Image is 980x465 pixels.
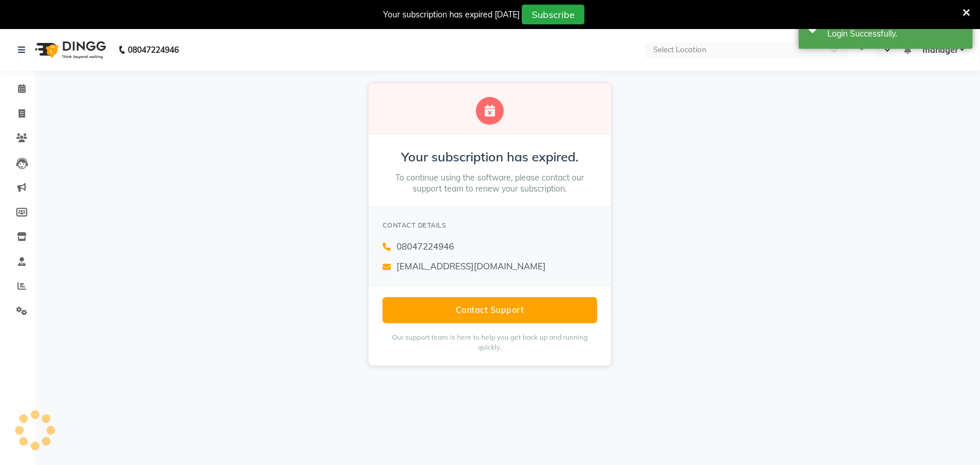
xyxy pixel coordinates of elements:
[653,44,707,56] div: Select Location
[128,34,179,66] b: 08047224946
[383,333,597,352] p: Our support team is here to help you get back up and running quickly.
[828,28,964,40] div: Login Successfully.
[383,149,597,165] h2: Your subscription has expired.
[923,44,958,56] span: manager
[522,5,585,24] button: Subscribe
[30,34,109,66] img: logo
[383,9,520,21] div: Your subscription has expired [DATE]
[397,240,454,254] span: 08047224946
[383,221,446,229] span: CONTACT DETAILS
[397,260,546,273] span: [EMAIL_ADDRESS][DOMAIN_NAME]
[383,297,597,323] button: Contact Support
[383,172,597,195] p: To continue using the software, please contact our support team to renew your subscription.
